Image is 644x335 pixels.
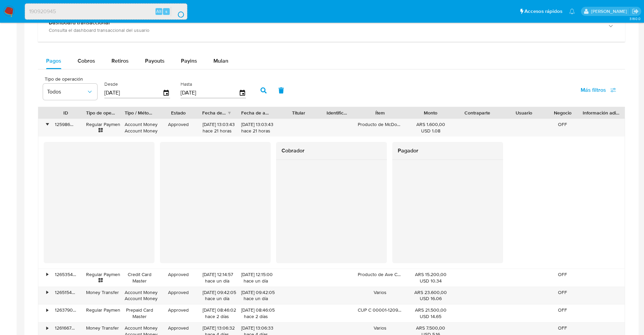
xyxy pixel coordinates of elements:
[156,8,162,15] span: Alt
[569,8,575,14] a: Notificaciones
[632,8,639,15] a: Salir
[591,8,629,15] p: santiago.sgreco@mercadolibre.com
[171,7,185,16] button: search-icon
[165,8,167,15] span: s
[524,8,562,15] span: Accesos rápidos
[629,16,641,21] span: 3.160.0
[25,7,187,16] input: Buscar usuario o caso...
